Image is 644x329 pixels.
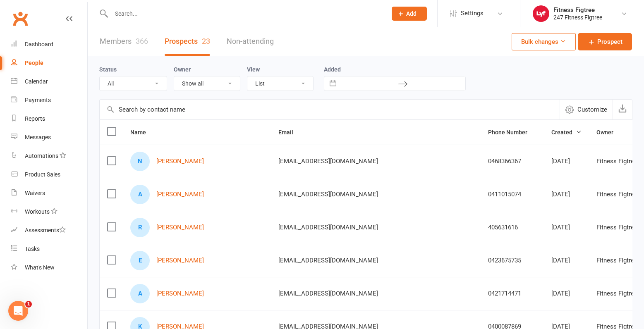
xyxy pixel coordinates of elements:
[227,27,274,56] a: Non-attending
[278,219,378,235] span: [EMAIL_ADDRESS][DOMAIN_NAME]
[25,301,32,308] span: 1
[278,129,302,136] span: Email
[551,129,582,136] span: Created
[25,153,58,159] div: Automations
[25,208,50,215] div: Workouts
[25,227,66,234] div: Assessments
[130,127,155,137] button: Name
[326,76,340,91] button: Interact with the calendar and add the check-in date for your trip.
[278,127,302,137] button: Email
[156,257,204,264] a: [PERSON_NAME]
[512,33,576,50] button: Bulk changes
[25,97,51,103] div: Payments
[11,91,87,110] a: Payments
[10,8,31,29] a: Clubworx
[25,41,53,48] div: Dashboard
[596,129,622,136] span: Owner
[551,127,582,137] button: Created
[11,35,87,54] a: Dashboard
[174,66,191,73] label: Owner
[99,66,117,73] label: Status
[278,253,378,268] span: [EMAIL_ADDRESS][DOMAIN_NAME]
[202,37,210,45] div: 23
[488,129,536,136] span: Phone Number
[488,290,536,297] div: 0421714471
[11,128,87,147] a: Messages
[488,257,536,264] div: 0423675735
[578,33,632,50] a: Prospect
[156,191,204,198] a: [PERSON_NAME]
[278,186,378,202] span: [EMAIL_ADDRESS][DOMAIN_NAME]
[596,257,644,264] div: Fitness Figtree
[406,10,417,17] span: Add
[136,37,148,45] div: 366
[596,290,644,297] div: Fitness Figtree
[25,171,60,178] div: Product Sales
[25,60,43,66] div: People
[488,127,536,137] button: Phone Number
[130,251,150,270] div: Emma
[551,224,582,231] div: [DATE]
[25,115,45,122] div: Reports
[11,221,87,240] a: Assessments
[278,153,378,169] span: [EMAIL_ADDRESS][DOMAIN_NAME]
[25,246,40,252] div: Tasks
[596,191,644,198] div: Fitness Figtree
[25,134,51,141] div: Messages
[130,185,150,204] div: Amanda
[553,14,602,21] div: 247 Fitness Figtree
[165,27,210,56] a: Prospects23
[100,27,148,56] a: Members366
[109,8,381,19] input: Search...
[25,190,45,196] div: Waivers
[25,78,48,85] div: Calendar
[596,127,622,137] button: Owner
[488,158,536,165] div: 0468366367
[11,72,87,91] a: Calendar
[11,110,87,128] a: Reports
[130,218,150,237] div: Rony
[11,54,87,72] a: People
[278,286,378,301] span: [EMAIL_ADDRESS][DOMAIN_NAME]
[11,203,87,221] a: Workouts
[156,224,204,231] a: [PERSON_NAME]
[130,129,155,136] span: Name
[11,184,87,203] a: Waivers
[100,100,560,119] input: Search by contact name
[553,6,602,14] div: Fitness Figtree
[488,224,536,231] div: 405631616
[551,158,582,165] div: [DATE]
[461,4,484,23] span: Settings
[577,105,607,114] span: Customize
[551,290,582,297] div: [DATE]
[533,5,549,22] img: thumb_image1753610192.png
[156,158,204,165] a: [PERSON_NAME]
[156,290,204,297] a: [PERSON_NAME]
[560,100,613,119] button: Customize
[11,258,87,277] a: What's New
[130,284,150,303] div: Annie
[596,158,644,165] div: Fitness Figtree
[11,147,87,165] a: Automations
[597,37,622,47] span: Prospect
[596,224,644,231] div: Fitness Figtree
[488,191,536,198] div: 0411015074
[11,165,87,184] a: Product Sales
[247,66,260,73] label: View
[551,257,582,264] div: [DATE]
[11,240,87,258] a: Tasks
[130,152,150,171] div: Nithin
[324,66,466,73] label: Added
[551,191,582,198] div: [DATE]
[8,301,28,321] iframe: Intercom live chat
[392,7,427,21] button: Add
[25,264,55,271] div: What's New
